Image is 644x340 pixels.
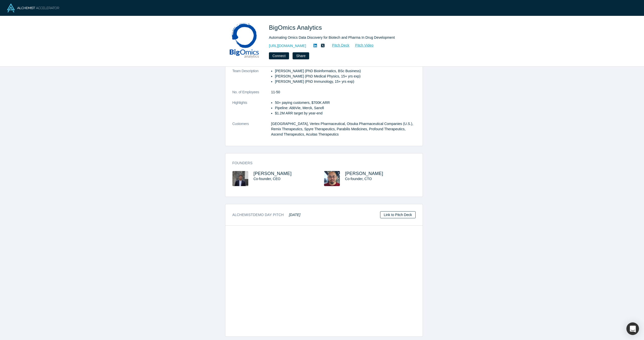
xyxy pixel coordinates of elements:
[350,42,374,48] a: Pitch Video
[289,213,300,217] em: [DATE]
[232,212,301,218] h3: Alchemist Demo Day Pitch
[225,226,423,336] iframe: BigOmics Analytics
[232,121,271,142] dt: Customers
[275,79,416,84] p: [PERSON_NAME] (PhD Immunology, 15+ yrs exp)
[275,111,416,116] p: $1.2M ARR target by year-end
[271,121,416,137] dd: [GEOGRAPHIC_DATA], Vertex Pharmaceutical, Otsuka Pharmaceutical Companies (U.S.), Remix Therapeut...
[269,35,410,40] div: Automating Omics Data Discovery for Biotech and Pharma In Drug Development
[254,177,280,181] span: Co-founder, CEO
[327,42,350,48] a: Pitch Deck
[232,171,248,186] img: Murat Akhmedov's Profile Image
[269,52,289,59] button: Connect
[324,171,340,186] img: Ivo Kwee's Profile Image
[7,4,59,12] img: Alchemist Logo
[380,211,415,218] a: Link to Pitch Deck
[232,100,271,121] dt: Highlights
[254,171,292,176] a: [PERSON_NAME]
[269,43,306,49] a: [URL][DOMAIN_NAME]
[275,68,416,74] p: [PERSON_NAME] (PhD Bioinformatics, BSc Business)
[271,90,416,95] dd: 11-50
[345,171,383,176] a: [PERSON_NAME]
[232,68,271,90] dt: Team Description
[232,90,271,100] dt: No. of Employees
[275,74,416,79] p: [PERSON_NAME] (PhD Medical Physics, 15+ yrs exp)
[275,100,416,105] p: 50+ paying customers, $700K ARR
[227,23,262,58] img: BigOmics Analytics's Logo
[345,177,372,181] span: Co-founder, CTO
[293,52,309,59] button: Share
[232,160,409,166] h3: Founders
[275,105,416,111] p: Pipeline: AbbVie, Merck, Sanofi
[269,24,324,31] span: BigOmics Analytics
